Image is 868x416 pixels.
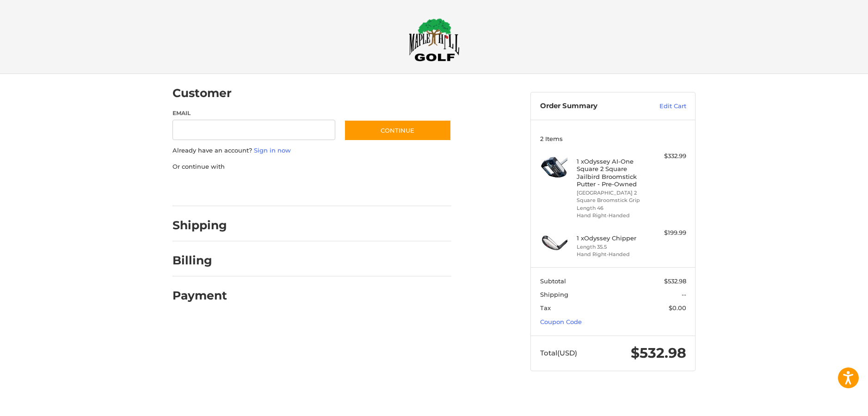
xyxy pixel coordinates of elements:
li: Hand Right-Handed [577,212,647,220]
li: Length 35.5 [577,243,647,251]
span: Shipping [540,291,568,298]
iframe: PayPal-venmo [326,180,396,197]
span: -- [682,291,686,298]
label: Email [172,109,335,117]
a: Coupon Code [540,318,582,325]
span: $532.98 [631,344,686,361]
h3: Order Summary [540,102,640,111]
div: $332.99 [650,152,686,161]
span: $0.00 [669,304,686,312]
a: Sign in now [254,147,291,154]
p: Or continue with [172,162,451,171]
img: Maple Hill Golf [409,18,460,61]
span: Total (USD) [540,349,577,357]
h2: Payment [172,288,227,303]
span: Tax [540,304,551,312]
h4: 1 x Odyssey Chipper [577,234,647,242]
h4: 1 x Odyssey AI-One Square 2 Square Jailbird Broomstick Putter - Pre-Owned [577,158,647,188]
li: Hand Right-Handed [577,251,647,258]
h2: Billing [172,253,227,268]
li: [GEOGRAPHIC_DATA] 2 Square Broomstick Grip [577,189,647,204]
h2: Shipping [172,218,227,232]
li: Length 46 [577,204,647,212]
h3: 2 Items [540,135,686,142]
span: Subtotal [540,277,566,285]
span: $532.98 [664,277,686,285]
h2: Customer [172,86,232,100]
a: Edit Cart [640,102,686,111]
iframe: PayPal-paypal [170,180,239,197]
iframe: PayPal-paylater [248,180,317,197]
div: $199.99 [650,228,686,238]
button: Continue [344,120,451,141]
p: Already have an account? [172,146,451,155]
